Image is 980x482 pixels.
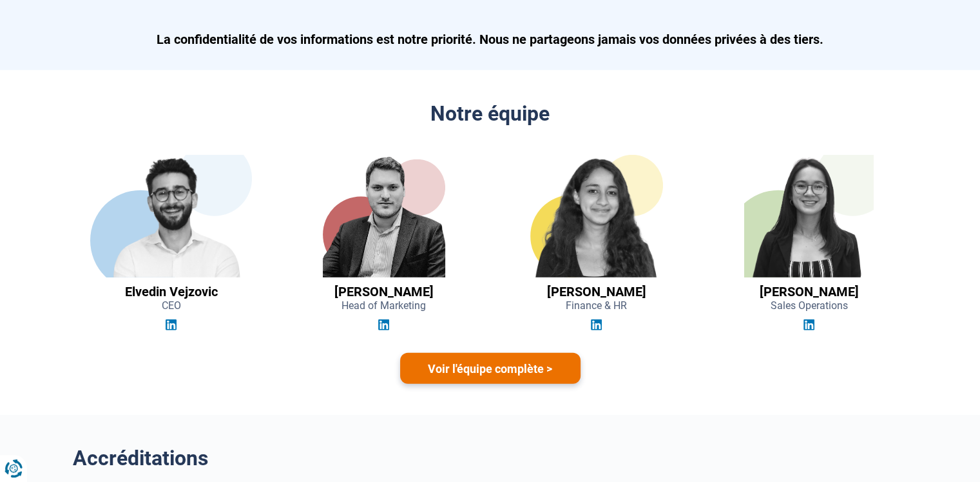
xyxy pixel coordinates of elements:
span: Sales Operations [771,299,848,312]
img: Linkedin Jihane El Khyari [591,319,602,330]
h2: Accréditations [73,446,908,470]
img: Jihane El Khyari [515,155,678,277]
span: Head of Marketing [341,299,426,312]
span: Finance & HR [566,299,627,312]
p: La confidentialité de vos informations est notre priorité. Nous ne partageons jamais vos données ... [73,30,908,48]
img: Elvedin Vejzovic [88,155,253,277]
img: Linkedin Guillaume Georges [378,319,389,330]
img: Audrey De Tremerie [744,155,873,277]
h3: Elvedin Vejzovic [125,284,218,299]
a: Voir l'équipe complète > [400,353,581,384]
img: Guillaume Georges [323,155,445,277]
img: Linkedin Elvedin Vejzovic [166,319,177,330]
h3: [PERSON_NAME] [760,284,859,299]
h3: [PERSON_NAME] [547,284,646,299]
img: Linkedin Audrey De Tremerie [803,319,814,330]
h2: Notre équipe [73,101,908,126]
span: CEO [162,299,181,312]
h3: [PERSON_NAME] [334,284,434,299]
